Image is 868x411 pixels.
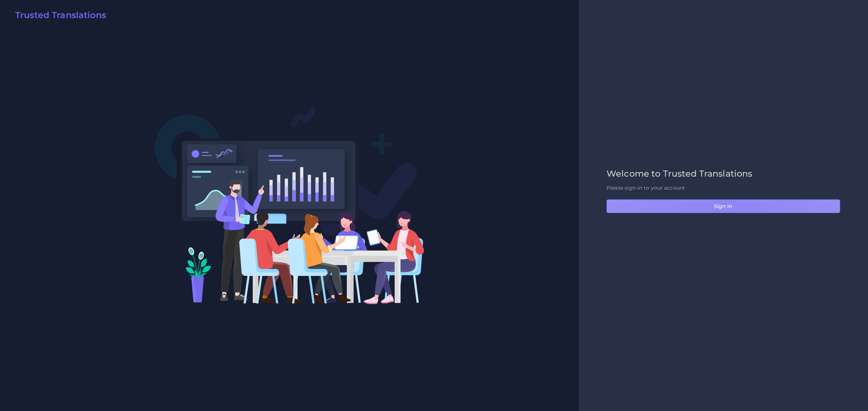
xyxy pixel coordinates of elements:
h2: Trusted Translations [15,10,106,21]
button: Sign in [607,199,840,213]
h2: Welcome to Trusted Translations [607,169,840,179]
img: Login V2 [154,107,425,304]
p: Please sign-in to your account [607,184,840,192]
a: Trusted Translations [10,10,106,23]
